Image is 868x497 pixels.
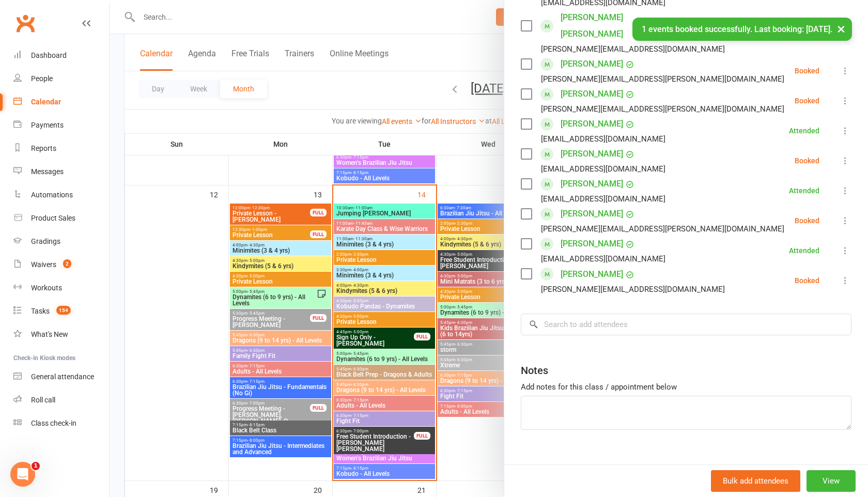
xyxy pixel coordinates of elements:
a: [PERSON_NAME] [561,86,623,102]
a: Clubworx [12,10,38,36]
a: [PERSON_NAME] [561,56,623,72]
a: [PERSON_NAME] [561,206,623,222]
a: Reports [13,137,109,160]
iframe: Intercom live chat [10,462,35,487]
div: Reports [31,144,56,152]
button: View [807,470,856,492]
div: [EMAIL_ADDRESS][DOMAIN_NAME] [541,162,665,176]
a: Workouts [13,276,109,300]
span: 2 [63,259,71,268]
div: Attended [789,187,819,194]
div: Booked [795,277,819,284]
div: Gradings [31,237,60,245]
div: Workouts [31,284,62,292]
div: Dashboard [31,51,67,59]
div: Attended [789,127,819,134]
div: [PERSON_NAME][EMAIL_ADDRESS][PERSON_NAME][DOMAIN_NAME] [541,222,784,236]
a: Tasks 154 [13,300,109,323]
div: Notes [521,363,548,378]
a: People [13,67,109,90]
div: [PERSON_NAME][EMAIL_ADDRESS][DOMAIN_NAME] [541,42,725,56]
div: Calendar [31,98,61,106]
div: Roll call [31,396,55,404]
div: Booked [795,157,819,164]
div: Add notes for this class / appointment below [521,381,851,393]
div: Booked [795,67,819,74]
span: 154 [56,306,71,315]
div: 1 events booked successfully. Last booking: [DATE]. [632,18,852,41]
a: Dashboard [13,44,109,67]
a: [PERSON_NAME] [PERSON_NAME] [561,9,668,42]
div: [EMAIL_ADDRESS][DOMAIN_NAME] [541,252,665,266]
div: Product Sales [31,214,75,222]
a: [PERSON_NAME] [561,236,623,252]
div: What's New [31,330,68,338]
div: General attendance [31,372,94,381]
a: [PERSON_NAME] [561,116,623,132]
input: Search to add attendees [521,314,851,335]
div: [EMAIL_ADDRESS][DOMAIN_NAME] [541,192,665,206]
div: [PERSON_NAME][EMAIL_ADDRESS][DOMAIN_NAME] [541,283,725,296]
button: Bulk add attendees [711,470,800,492]
a: [PERSON_NAME] [561,176,623,192]
button: × [832,18,850,40]
div: Booked [795,217,819,224]
a: [PERSON_NAME] [561,146,623,162]
a: Roll call [13,389,109,412]
span: 1 [32,462,40,470]
div: Payments [31,121,64,129]
div: [EMAIL_ADDRESS][DOMAIN_NAME] [541,132,665,146]
div: People [31,74,53,83]
div: Attended [789,247,819,254]
div: Waivers [31,260,56,269]
a: Calendar [13,90,109,114]
div: Tasks [31,307,50,315]
a: Product Sales [13,207,109,230]
a: Class kiosk mode [13,412,109,435]
a: General attendance kiosk mode [13,365,109,389]
a: Automations [13,183,109,207]
div: [PERSON_NAME][EMAIL_ADDRESS][PERSON_NAME][DOMAIN_NAME] [541,72,784,86]
a: Payments [13,114,109,137]
div: Booked [795,97,819,104]
a: Waivers 2 [13,253,109,276]
div: Messages [31,167,64,176]
div: [PERSON_NAME][EMAIL_ADDRESS][PERSON_NAME][DOMAIN_NAME] [541,102,784,116]
a: [PERSON_NAME] [561,266,623,283]
div: Class check-in [31,419,76,427]
a: What's New [13,323,109,346]
a: Messages [13,160,109,183]
a: Gradings [13,230,109,253]
div: Automations [31,191,73,199]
